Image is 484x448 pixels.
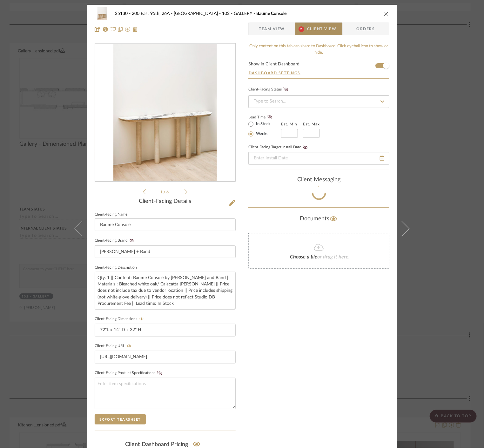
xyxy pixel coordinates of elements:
[167,190,170,194] span: 6
[155,371,164,375] button: Client-Facing Product Specifications
[95,218,236,231] input: Enter Client-Facing Item Name
[248,95,389,108] input: Type to Search…
[384,11,389,17] button: close
[256,11,286,16] span: Baume Console
[248,70,301,76] button: Dashboard Settings
[164,190,167,194] span: /
[95,7,110,20] img: acdda8d2-d470-4d68-927c-02a266dfbfcc_48x40.jpg
[290,254,317,259] span: Choose a file
[95,324,236,337] input: Enter item dimensions
[95,245,236,258] input: Enter Client-Facing Brand
[161,190,164,194] span: 1
[95,44,235,182] div: 0
[95,266,137,269] label: Client-Facing Description
[222,11,256,16] span: 102 - GALLERY
[113,44,217,182] img: acdda8d2-d470-4d68-927c-02a266dfbfcc_436x436.jpg
[248,214,389,224] div: Documents
[95,371,164,375] label: Client-Facing Product Specifications
[299,26,304,32] span: 2
[301,145,310,150] button: Client-Facing Target Install Date
[307,23,336,35] span: Client View
[281,122,297,126] label: Est. Min
[95,198,236,205] div: Client-Facing Details
[95,414,146,425] button: Export Tearsheet
[303,122,320,126] label: Est. Max
[248,145,310,150] label: Client-Facing Target Install Date
[248,152,389,165] input: Enter Install Date
[125,344,133,348] button: Client-Facing URL
[248,120,281,138] mat-radio-group: Select item type
[95,238,136,243] label: Client-Facing Brand
[133,27,138,32] img: Remove from project
[95,344,133,348] label: Client-Facing URL
[255,131,268,137] label: Weeks
[248,86,290,93] div: Client-Facing Status
[317,254,350,259] span: or drag it here.
[350,23,382,35] span: Orders
[128,238,136,243] button: Client-Facing Brand
[266,114,274,120] button: Lead Time
[248,177,389,184] div: client Messaging
[115,11,222,16] span: 25130 - 200 East 95th, 26A - [GEOGRAPHIC_DATA]
[255,121,271,127] label: In Stock
[259,23,285,35] span: Team View
[137,317,146,321] button: Client-Facing Dimensions
[95,317,146,321] label: Client-Facing Dimensions
[248,114,281,120] label: Lead Time
[95,213,127,216] label: Client-Facing Name
[95,351,236,364] input: Enter item URL
[248,43,389,56] div: Only content on this tab can share to Dashboard. Click eyeball icon to show or hide.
